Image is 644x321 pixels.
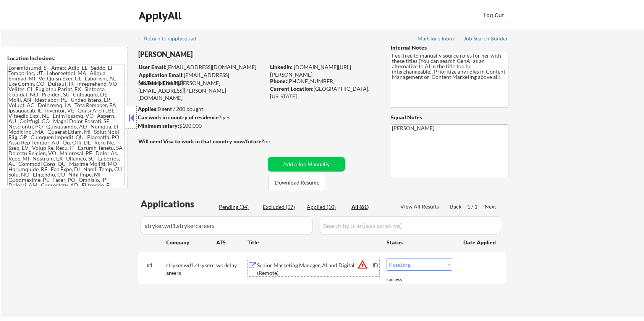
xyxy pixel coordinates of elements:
[138,114,263,121] div: yes
[391,114,508,121] div: Squad Notes
[219,203,257,211] div: Pending (34)
[141,199,216,209] div: Applications
[138,79,265,102] div: [PERSON_NAME][EMAIL_ADDRESS][PERSON_NAME][DOMAIN_NAME]
[450,203,462,210] div: Back
[372,258,379,272] div: JD
[270,78,287,84] strong: Phone:
[138,50,295,59] div: [PERSON_NAME]
[269,174,325,191] button: Download Resume
[463,239,497,246] div: Date Applied
[307,203,345,211] div: Applied (10)
[351,203,390,211] div: All (61)
[400,203,441,210] div: View All Results
[264,138,286,145] div: no
[257,262,372,276] div: Senior Marketing Manager, AI and Digital (Remote)
[216,262,248,269] div: workday
[166,262,216,276] div: stryker.wd1.strykercareers
[479,8,509,23] button: Log Out
[357,259,368,270] button: warning_amber
[270,85,314,92] strong: Current Location:
[270,77,378,85] div: [PHONE_NUMBER]
[248,239,379,246] div: Title
[391,44,508,51] div: Internal Notes
[417,35,456,43] a: Mailslurp Inbox
[467,203,485,210] div: 1 / 1
[138,138,265,144] strong: Will need Visa to work in that country now/future?:
[147,262,160,269] div: #1
[417,36,456,41] div: Mailslurp Inbox
[485,203,497,210] div: Next
[139,71,265,86] div: [EMAIL_ADDRESS][DOMAIN_NAME]
[138,105,265,113] div: 0 sent / 200 bought
[464,36,508,41] div: Job Search Builder
[139,64,167,70] strong: User Email:
[141,216,312,234] input: Search by company (case sensitive)
[216,239,248,246] div: ATS
[7,55,125,62] div: Location Inclusions:
[270,64,293,70] strong: LinkedIn:
[139,63,265,71] div: [EMAIL_ADDRESS][DOMAIN_NAME]
[270,64,351,78] a: [DOMAIN_NAME][URL][PERSON_NAME]
[263,203,301,211] div: Excluded (17)
[320,216,501,234] input: Search by title (case sensitive)
[387,276,417,283] div: success
[270,85,378,100] div: [GEOGRAPHIC_DATA], [US_STATE]
[138,36,204,41] div: ← Return to /applysquad
[138,122,179,129] strong: Minimum salary:
[166,239,216,246] div: Company
[138,80,178,86] strong: Mailslurp Email:
[139,9,184,22] div: ApplyAll
[138,106,158,112] strong: Applies:
[138,35,204,43] a: ← Return to /applysquad
[387,235,452,249] div: Status
[138,114,223,120] strong: Can work in country of residence?:
[139,72,184,78] strong: Application Email:
[464,35,508,43] a: Job Search Builder
[138,122,265,130] div: $100,000
[268,157,345,172] button: Add a Job Manually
